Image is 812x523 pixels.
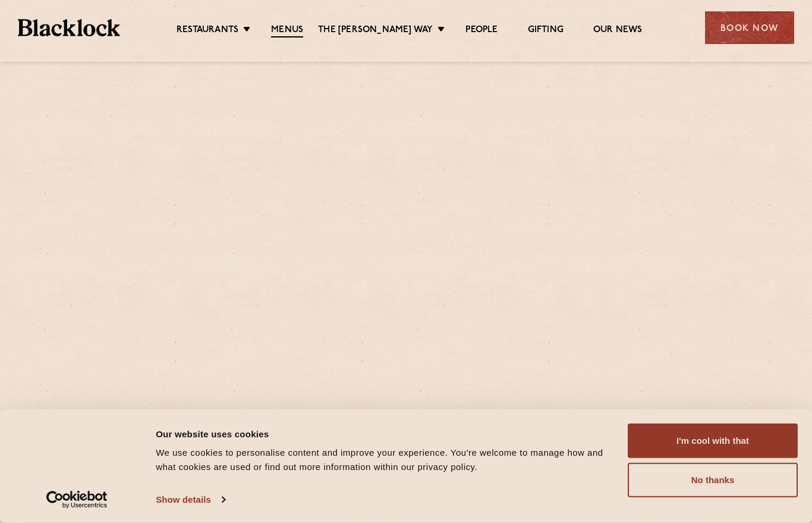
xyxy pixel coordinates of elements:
button: I'm cool with that [628,424,798,458]
div: Our website uses cookies [156,427,614,441]
div: Book Now [705,11,794,44]
a: People [465,24,498,36]
a: Gifting [528,24,564,36]
a: Menus [271,24,303,37]
div: We use cookies to personalise content and improve your experience. You're welcome to manage how a... [156,446,614,474]
a: Our News [593,24,643,36]
a: Restaurants [177,24,238,36]
button: No thanks [628,463,798,497]
a: Usercentrics Cookiebot - opens in a new window [25,491,129,509]
a: The [PERSON_NAME] Way [318,24,433,36]
img: BL_Textured_Logo-footer-cropped.svg [18,19,120,36]
a: Show details [156,491,225,509]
